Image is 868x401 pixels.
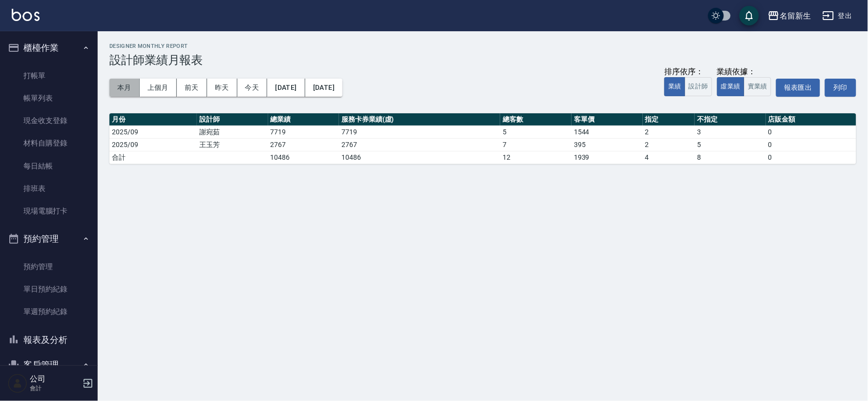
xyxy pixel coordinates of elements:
[4,177,94,200] a: 排班表
[717,77,744,96] button: 虛業績
[4,327,94,353] button: 報表及分析
[4,35,94,61] button: 櫃檯作業
[268,126,339,138] td: 7719
[109,113,197,126] th: 月份
[766,113,856,126] th: 店販金額
[339,138,500,151] td: 2767
[305,79,342,97] button: [DATE]
[109,53,856,67] h3: 設計師業績月報表
[643,113,695,126] th: 指定
[695,151,766,164] td: 8
[825,79,856,97] button: 列印
[500,138,572,151] td: 7
[717,67,771,77] div: 業績依據：
[776,79,820,97] button: 報表匯出
[4,300,94,323] a: 單週預約紀錄
[695,138,766,151] td: 5
[30,384,80,393] p: 會計
[197,138,268,151] td: 王玉芳
[766,126,856,138] td: 0
[177,79,207,97] button: 前天
[664,67,712,77] div: 排序依序：
[8,374,27,393] img: Person
[643,126,695,138] td: 2
[4,64,94,87] a: 打帳單
[109,151,197,164] td: 合計
[500,151,572,164] td: 12
[572,151,643,164] td: 1939
[780,10,811,22] div: 名留新生
[207,79,237,97] button: 昨天
[109,79,140,97] button: 本月
[500,126,572,138] td: 5
[572,113,643,126] th: 客單價
[12,9,40,21] img: Logo
[197,126,268,138] td: 謝宛茹
[109,113,856,164] table: a dense table
[339,151,500,164] td: 10486
[4,278,94,300] a: 單日預約紀錄
[695,113,766,126] th: 不指定
[140,79,177,97] button: 上個月
[268,151,339,164] td: 10486
[4,109,94,132] a: 現金收支登錄
[572,126,643,138] td: 1544
[237,79,268,97] button: 今天
[4,200,94,222] a: 現場電腦打卡
[664,77,685,96] button: 業績
[268,138,339,151] td: 2767
[4,132,94,154] a: 材料自購登錄
[4,352,94,378] button: 客戶管理
[267,79,305,97] button: [DATE]
[819,7,856,25] button: 登出
[4,87,94,109] a: 帳單列表
[766,138,856,151] td: 0
[30,374,80,384] h5: 公司
[744,77,771,96] button: 實業績
[109,43,856,49] h2: Designer Monthly Report
[197,113,268,126] th: 設計師
[572,138,643,151] td: 395
[500,113,572,126] th: 總客數
[339,113,500,126] th: 服務卡券業績(虛)
[764,6,815,26] button: 名留新生
[766,151,856,164] td: 0
[4,155,94,177] a: 每日結帳
[109,138,197,151] td: 2025/09
[643,138,695,151] td: 2
[695,126,766,138] td: 3
[268,113,339,126] th: 總業績
[339,126,500,138] td: 7719
[685,77,712,96] button: 設計師
[4,255,94,278] a: 預約管理
[109,126,197,138] td: 2025/09
[4,226,94,252] button: 預約管理
[643,151,695,164] td: 4
[740,6,759,25] button: save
